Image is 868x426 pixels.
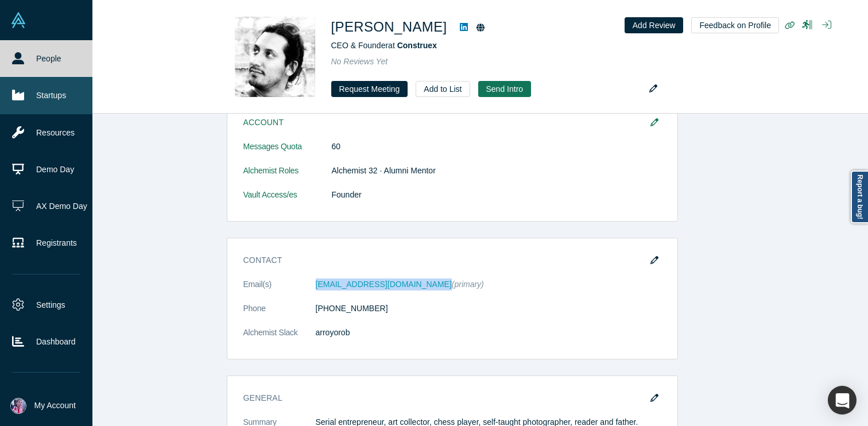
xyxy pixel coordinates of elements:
button: Request Meeting [331,81,408,97]
a: Report a bug! [851,171,868,223]
h1: [PERSON_NAME] [331,17,447,37]
dd: arroyorob [316,327,661,339]
a: [EMAIL_ADDRESS][DOMAIN_NAME] [316,280,452,289]
dd: Alchemist 32 · Alumni Mentor [332,165,661,177]
button: Feedback on Profile [691,17,779,33]
img: Alex Miguel's Account [10,398,26,414]
button: Send Intro [478,81,532,97]
dt: Messages Quota [243,141,332,165]
dt: Email(s) [243,278,316,303]
img: Roberto Arroyo's Profile Image [235,17,315,97]
a: Construex [397,41,437,50]
button: Add Review [625,17,684,33]
img: Alchemist Vault Logo [10,12,26,28]
h3: Account [243,117,645,129]
h3: General [243,392,645,404]
dt: Vault Access/es [243,189,332,213]
span: No Reviews Yet [331,57,388,66]
button: My Account [10,398,76,414]
dt: Alchemist Slack [243,327,316,351]
button: Add to List [416,81,470,97]
dt: Phone [243,303,316,327]
a: [PHONE_NUMBER] [316,304,388,313]
dt: Alchemist Roles [243,165,332,189]
span: (primary) [452,280,484,289]
span: My Account [34,400,76,412]
dd: 60 [332,141,661,153]
span: CEO & Founder at [331,41,437,50]
dd: Founder [332,189,661,201]
h3: Contact [243,254,645,266]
